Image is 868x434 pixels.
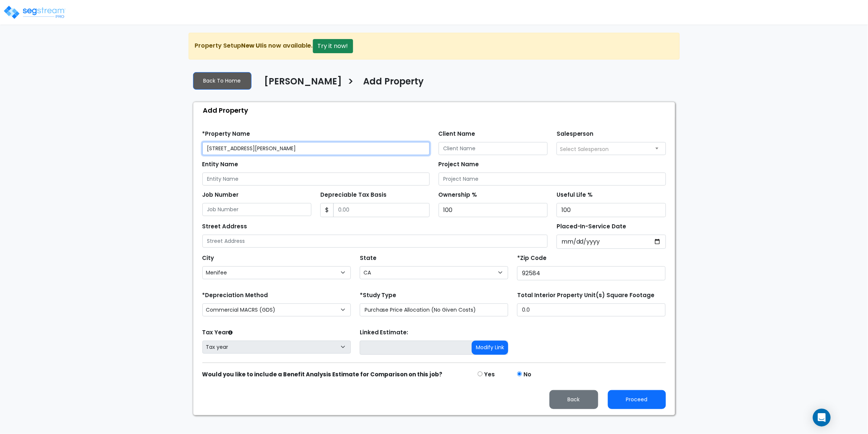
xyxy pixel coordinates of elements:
[197,102,675,118] div: Add Property
[202,142,430,155] input: Property Name
[517,254,547,263] label: *Zip Code
[439,191,477,199] label: Ownership %
[557,130,594,138] label: Salesperson
[202,291,268,300] label: *Depreciation Method
[313,39,353,53] button: Try it now!
[265,76,342,89] h4: [PERSON_NAME]
[202,173,430,186] input: Entity Name
[358,76,424,92] a: Add Property
[439,130,475,138] label: Client Name
[202,160,238,169] label: Entity Name
[363,76,424,89] h4: Add Property
[557,191,593,199] label: Useful Life %
[202,222,247,231] label: Street Address
[360,291,397,300] label: *Study Type
[348,75,354,90] h3: >
[320,191,387,199] label: Depreciable Tax Basis
[241,41,262,50] strong: New UI
[439,160,479,169] label: Project Name
[557,222,627,231] label: Placed-In-Service Date
[360,254,377,263] label: State
[202,203,312,216] input: Job Number
[517,303,666,316] input: total square foot
[472,341,508,355] button: Modify Link
[517,266,666,280] input: Zip Code
[202,370,443,378] strong: Would you like to include a Benefit Analysis Estimate for Comparison on this job?
[544,394,604,404] a: Back
[560,145,609,153] span: Select Salesperson
[439,173,666,186] input: Project Name
[202,328,233,337] label: Tax Year
[813,409,831,427] div: Open Intercom Messenger
[608,390,666,409] button: Proceed
[320,203,334,217] span: $
[439,142,548,155] input: Client Name
[550,390,598,409] button: Back
[259,76,342,92] a: [PERSON_NAME]
[333,203,430,217] input: 0.00
[523,370,531,379] label: No
[484,370,495,379] label: Yes
[557,203,666,217] input: Useful Life %
[189,33,680,60] div: Property Setup is now available.
[439,203,548,217] input: Ownership %
[193,72,252,90] a: Back To Home
[360,328,409,337] label: Linked Estimate:
[202,130,250,138] label: *Property Name
[202,235,548,248] input: Street Address
[517,291,654,300] label: Total Interior Property Unit(s) Square Footage
[3,5,66,20] img: logo_pro_r.png
[202,254,214,263] label: City
[202,191,239,199] label: Job Number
